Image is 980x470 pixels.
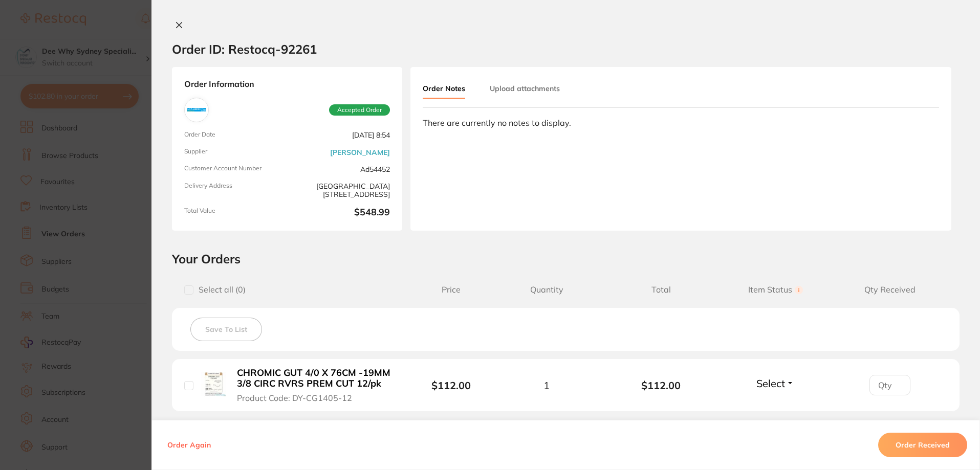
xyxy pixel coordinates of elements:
[193,285,246,295] span: Select all ( 0 )
[604,379,718,391] b: $112.00
[543,379,550,391] span: 1
[869,375,910,395] input: Qty
[291,131,390,140] span: [DATE] 8:54
[291,207,390,218] b: $548.99
[184,207,283,218] span: Total Value
[291,182,390,199] span: [GEOGRAPHIC_DATA][STREET_ADDRESS]
[431,379,471,392] b: $112.00
[184,182,283,199] span: Delivery Address
[45,39,177,49] p: Message from Restocq, sent 6h ago
[413,285,489,295] span: Price
[190,318,262,341] button: Save To List
[833,285,947,295] span: Qty Received
[490,79,560,98] button: Upload attachments
[234,367,398,403] button: CHROMIC GUT 4/0 X 76CM -19MM 3/8 CIRC RVRS PREM CUT 12/pk Product Code: DY-CG1405-12
[172,41,317,57] h2: Order ID: Restocq- 92261
[184,165,283,173] span: Customer Account Number
[45,29,177,39] p: Always happy to help! :)
[718,285,833,295] span: Item Status
[489,285,604,295] span: Quantity
[187,100,206,120] img: Adam Dental
[201,372,226,397] img: CHROMIC GUT 4/0 X 76CM -19MM 3/8 CIRC RVRS PREM CUT 12/pk
[756,377,785,390] span: Select
[23,31,39,47] img: Profile image for Restocq
[172,251,960,266] h2: Your Orders
[184,79,390,89] strong: Order Information
[753,377,797,390] button: Select
[604,285,718,295] span: Total
[15,21,189,55] div: message notification from Restocq, 6h ago. Always happy to help! :)
[184,131,283,140] span: Order Date
[291,165,390,173] span: Ad54452
[330,148,390,156] a: [PERSON_NAME]
[423,79,465,99] button: Order Notes
[878,433,967,457] button: Order Received
[164,440,214,450] button: Order Again
[423,118,939,127] div: There are currently no notes to display.
[237,393,352,402] span: Product Code: DY-CG1405-12
[184,148,283,156] span: Supplier
[329,104,390,116] span: Accepted Order
[237,368,395,389] b: CHROMIC GUT 4/0 X 76CM -19MM 3/8 CIRC RVRS PREM CUT 12/pk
